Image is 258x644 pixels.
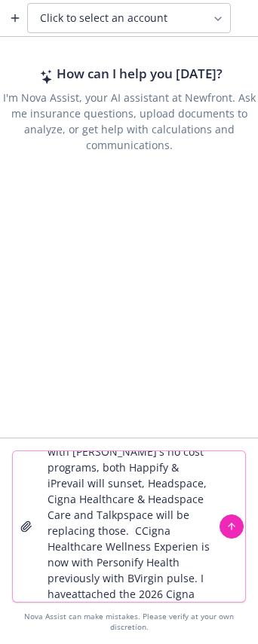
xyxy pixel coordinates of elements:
h2: How can I help you [DATE]? [57,64,223,84]
div: Nova Assist can make mistakes. Please verify at your own discretion. [12,612,246,632]
span: Click to select an account [40,11,167,26]
textarea: rewrite email, hi [PERSON_NAME] and terra, There has been recent changes with [PERSON_NAME]'s no ... [38,451,220,602]
button: Create a new chat [3,6,27,30]
button: Click to select an account [27,3,231,33]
